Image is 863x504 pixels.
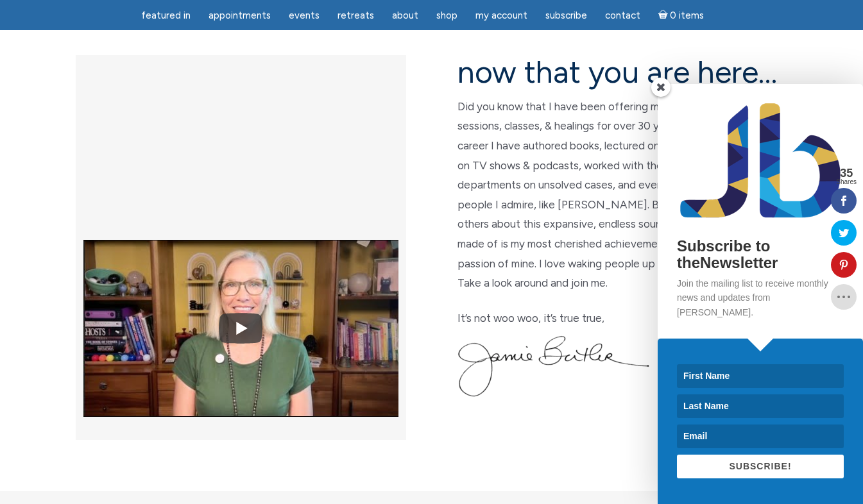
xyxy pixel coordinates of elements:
i: Cart [658,10,671,21]
h2: Subscribe to theNewsletter [677,238,844,272]
span: About [392,10,418,21]
span: featured in [141,10,191,21]
span: Shares [836,179,857,185]
input: First Name [677,364,844,388]
a: My Account [468,3,535,28]
a: Subscribe [538,3,595,28]
a: Retreats [330,3,382,28]
span: SUBSCRIBE! [729,461,791,471]
span: Contact [605,10,640,21]
a: Shop [429,3,465,28]
span: Subscribe [545,10,587,21]
span: 35 [836,167,857,179]
a: Events [281,3,327,28]
a: About [384,3,426,28]
a: Cart0 items [651,2,712,28]
input: Email [677,424,844,448]
p: Did you know that I have been offering metaphysical & spiritual sessions, classes, & healings for... [457,97,788,293]
a: featured in [133,3,198,28]
span: Shop [436,10,457,21]
span: 0 items [670,11,704,21]
span: Retreats [338,10,374,21]
p: Join the mailing list to receive monthly news and updates from [PERSON_NAME]. [677,276,844,319]
span: Appointments [209,10,271,21]
input: Last Name [677,394,844,418]
h2: now that you are here… [457,55,788,89]
a: Appointments [201,3,278,28]
button: SUBSCRIBE! [677,455,844,478]
p: It’s not woo woo, it’s true true, [457,308,788,328]
span: My Account [475,10,527,21]
img: YouTube video [83,210,398,446]
span: Events [289,10,320,21]
a: Contact [597,3,648,28]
